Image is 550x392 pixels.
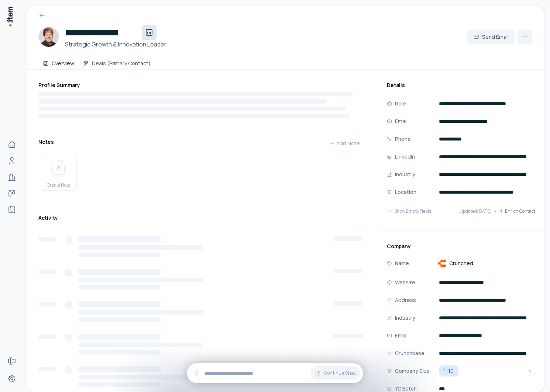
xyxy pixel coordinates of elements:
[4,137,19,152] a: Home
[4,153,19,168] a: Contacts
[460,208,492,214] span: Updated [DATE]
[467,30,515,44] button: Send Email
[324,136,366,151] button: Add Note
[324,370,356,376] span: Continue Chat
[482,33,509,41] span: Send Email
[395,332,408,340] p: Email
[4,186,19,201] a: deals
[449,260,473,267] span: Crunched
[395,367,430,375] p: Company Size
[437,259,473,268] a: Crunched
[395,188,416,196] p: Location
[395,117,408,125] p: Email
[310,366,360,380] button: Continue Chat
[387,81,535,89] h3: Details
[4,354,19,368] a: Forms
[437,259,446,268] img: Crunched
[395,296,416,304] p: Address
[387,243,535,250] h3: Company
[395,278,415,287] p: Website
[4,371,19,386] a: Settings
[330,140,360,147] div: Add Note
[395,349,424,357] p: Crunchbase
[395,100,406,108] p: Role
[38,55,79,69] button: Overview
[395,153,415,161] p: LinkedIn
[395,135,411,143] p: Phone
[79,55,155,69] button: Deals (Primary Contact)
[4,170,19,184] a: Companies
[4,202,19,217] a: Agents
[38,27,59,47] img: Michael Sakowski
[38,138,54,146] h3: Notes
[187,363,363,383] div: Continue Chat
[6,6,13,27] img: Item Brain Logo
[387,204,431,219] button: Show Empty Fields
[395,170,415,178] p: Industry
[47,182,70,188] span: Create Note
[395,314,415,322] p: Industry
[38,81,366,89] h3: Profile Summary
[40,154,77,191] button: create noteCreate Note
[65,40,166,49] h3: Strategic Growth & Innovation Leader
[395,259,409,267] p: Name
[38,214,58,222] h3: Activity
[49,160,67,176] img: create note
[518,30,532,44] button: More actions
[499,204,535,219] button: Enrich Contact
